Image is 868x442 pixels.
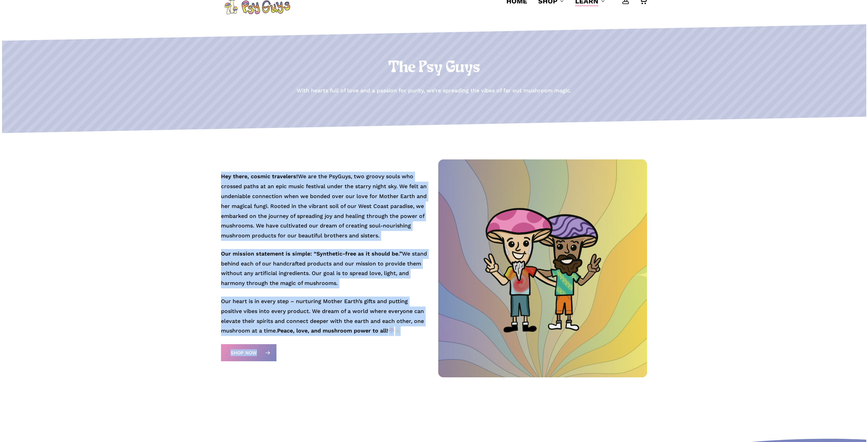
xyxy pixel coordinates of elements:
p: We are the PsyGuys, two groovy souls who crossed paths at an epic music festival under the starry... [221,172,430,249]
p: Our heart is in every step – nurturing Mother Earth’s gifts and putting positive vibes into every... [221,297,430,336]
strong: Hey there, cosmic travelers! [221,173,298,180]
a: Shop Now [221,344,276,361]
img: PsyGuys full body logo [483,207,603,333]
span: Shop Now [231,349,257,356]
p: With hearts full of love and a passion for purity, we’re spreading the vibes of far out mushroom ... [297,86,571,96]
strong: Our mission statement is simple: “Synthetic-free as it should be.” [221,250,402,257]
strong: Peace, love, and mushroom power to all! [277,327,388,334]
img: 🍄 [389,328,394,333]
p: We stand behind each of our handcrafted products and our mission to provide them without any arti... [221,249,430,297]
h1: The Psy Guys [221,58,647,78]
img: ✌️ [395,328,401,333]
